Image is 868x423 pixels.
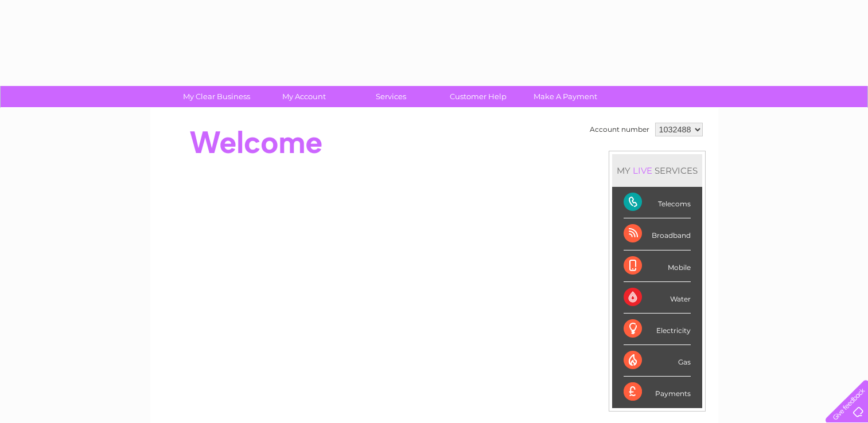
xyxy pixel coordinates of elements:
[518,86,613,107] a: Make A Payment
[624,187,691,218] div: Telecoms
[256,86,351,107] a: My Account
[587,120,652,139] td: Account number
[624,314,691,345] div: Electricity
[431,86,526,107] a: Customer Help
[630,165,655,176] div: LIVE
[624,218,691,250] div: Broadband
[612,154,702,187] div: MY SERVICES
[624,250,691,282] div: Mobile
[624,377,691,408] div: Payments
[624,345,691,377] div: Gas
[624,282,691,314] div: Water
[344,86,438,107] a: Services
[169,86,264,107] a: My Clear Business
